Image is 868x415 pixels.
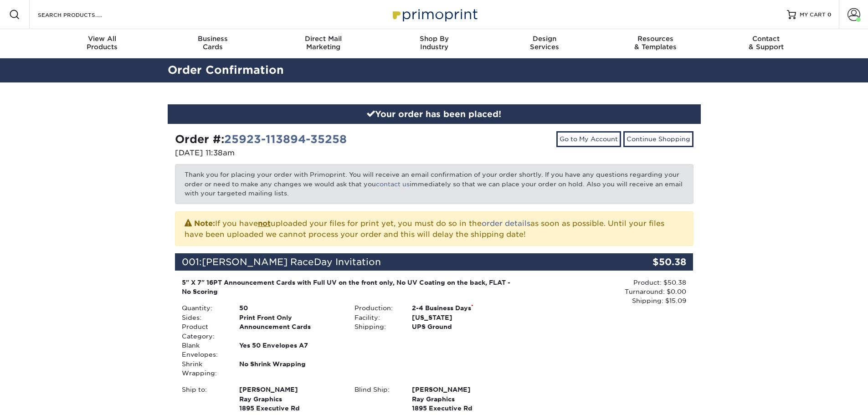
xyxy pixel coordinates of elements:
[482,219,530,228] a: order details
[47,35,158,43] span: View All
[232,313,348,322] div: Print Front Only
[175,164,693,204] p: Thank you for placing your order with Primoprint. You will receive an email confirmation of your ...
[379,35,489,51] div: Industry
[232,303,348,313] div: 50
[489,35,600,43] span: Design
[37,9,126,20] input: SEARCH PRODUCTS.....
[258,219,271,228] b: not
[600,35,711,51] div: & Templates
[239,404,341,413] span: 1895 Executive Rd
[348,303,405,313] div: Production:
[268,35,379,43] span: Direct Mail
[175,313,232,322] div: Sides:
[239,385,341,394] span: [PERSON_NAME]
[268,35,379,51] div: Marketing
[623,131,693,147] a: Continue Shopping
[556,131,621,147] a: Go to My Account
[379,29,489,58] a: Shop ByIndustry
[379,35,489,43] span: Shop By
[405,322,520,331] div: UPS Ground
[161,62,708,79] h2: Order Confirmation
[389,5,480,24] img: Primoprint
[348,313,405,322] div: Facility:
[376,180,410,188] a: contact us
[175,148,427,159] p: [DATE] 11:38am
[175,322,232,341] div: Product Category:
[711,35,822,43] span: Contact
[412,404,514,413] span: 1895 Executive Rd
[157,35,268,51] div: Cards
[520,278,686,306] div: Product: $50.38 Turnaround: $0.00 Shipping: $15.09
[232,341,348,359] div: Yes 50 Envelopes A7
[412,395,514,404] span: Ray Graphics
[47,35,158,51] div: Products
[711,29,822,58] a: Contact& Support
[412,385,514,394] span: [PERSON_NAME]
[168,104,701,124] div: Your order has been placed!
[224,133,347,146] a: 25923-113894-35258
[800,11,826,19] span: MY CART
[489,29,600,58] a: DesignServices
[405,313,520,322] div: [US_STATE]
[175,359,232,378] div: Shrink Wrapping:
[600,29,711,58] a: Resources& Templates
[157,29,268,58] a: BusinessCards
[185,217,684,240] p: If you have uploaded your files for print yet, you must do so in the as soon as possible. Until y...
[175,303,232,313] div: Quantity:
[232,322,348,341] div: Announcement Cards
[232,359,348,378] div: No Shrink Wrapping
[711,35,822,51] div: & Support
[827,11,832,18] span: 0
[194,219,215,228] strong: Note:
[489,35,600,51] div: Services
[600,35,711,43] span: Resources
[47,29,158,58] a: View AllProducts
[239,395,341,404] span: Ray Graphics
[175,133,347,146] strong: Order #:
[175,253,607,271] div: 001:
[182,278,514,297] div: 5" X 7" 16PT Announcement Cards with Full UV on the front only, No UV Coating on the back, FLAT -...
[268,29,379,58] a: Direct MailMarketing
[175,341,232,359] div: Blank Envelopes:
[157,35,268,43] span: Business
[405,303,520,313] div: 2-4 Business Days
[202,256,381,267] span: [PERSON_NAME] RaceDay Invitation
[348,322,405,331] div: Shipping:
[607,253,693,271] div: $50.38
